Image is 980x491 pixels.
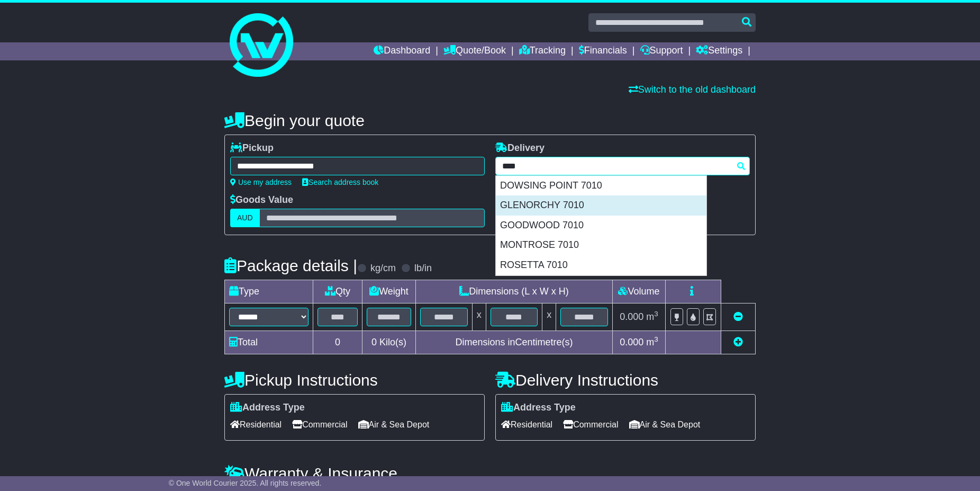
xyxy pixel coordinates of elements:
[415,280,612,303] td: Dimensions (L x W x H)
[696,42,742,60] a: Settings
[579,42,627,60] a: Financials
[629,416,701,433] span: Air & Sea Depot
[472,303,486,331] td: x
[495,371,756,389] h4: Delivery Instructions
[358,416,430,433] span: Air & Sea Depot
[519,42,566,60] a: Tracking
[362,280,416,303] td: Weight
[371,337,377,347] span: 0
[495,157,750,175] typeahead: Please provide city
[542,303,556,331] td: x
[415,331,612,354] td: Dimensions in Centimetre(s)
[654,310,658,318] sup: 3
[225,280,313,303] td: Type
[496,255,706,275] div: ROSETTA 7010
[646,311,658,322] span: m
[620,337,643,347] span: 0.000
[313,331,362,354] td: 0
[496,176,706,196] div: DOWSING POINT 7010
[374,42,430,60] a: Dashboard
[612,280,665,303] td: Volume
[414,263,432,274] label: lb/in
[224,465,756,482] h4: Warranty & Insurance
[495,142,545,154] label: Delivery
[292,416,347,433] span: Commercial
[501,416,552,433] span: Residential
[496,216,706,236] div: GOODWOOD 7010
[501,402,576,414] label: Address Type
[496,195,706,216] div: GLENORCHY 7010
[370,263,396,274] label: kg/cm
[563,416,618,433] span: Commercial
[496,235,706,255] div: MONTROSE 7010
[224,112,756,129] h4: Begin your quote
[629,84,756,95] a: Switch to the old dashboard
[362,331,416,354] td: Kilo(s)
[230,194,293,206] label: Goods Value
[646,337,658,347] span: m
[230,209,260,227] label: AUD
[640,42,683,60] a: Support
[224,371,485,389] h4: Pickup Instructions
[620,311,643,322] span: 0.000
[230,178,292,186] a: Use my address
[733,337,743,347] a: Add new item
[733,311,743,322] a: Remove this item
[230,416,282,433] span: Residential
[169,479,322,487] span: © One World Courier 2025. All rights reserved.
[302,178,378,186] a: Search address book
[224,257,357,274] h4: Package details |
[313,280,362,303] td: Qty
[230,142,274,154] label: Pickup
[230,402,305,414] label: Address Type
[443,42,506,60] a: Quote/Book
[654,335,658,343] sup: 3
[225,331,313,354] td: Total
